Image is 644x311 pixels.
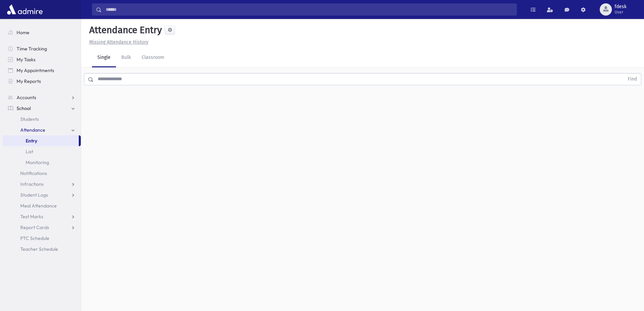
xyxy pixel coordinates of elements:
span: School [17,105,31,111]
a: Entry [3,135,79,146]
input: Search [102,3,517,16]
span: Entry [26,138,37,144]
span: User [615,9,626,15]
a: My Tasks [3,54,81,65]
a: Time Tracking [3,43,81,54]
a: Missing Attendance History [87,39,148,45]
span: Monitoring [26,159,49,165]
span: My Tasks [17,57,35,63]
a: Notifications [3,168,81,179]
img: AdmirePro [5,3,44,16]
span: fdesk [615,4,626,9]
span: Accounts [17,94,36,101]
span: Teacher Schedule [20,246,58,252]
a: School [3,103,81,114]
span: PTC Schedule [20,235,49,241]
a: Report Cards [3,222,81,233]
span: Students [20,116,39,122]
a: PTC Schedule [3,233,81,244]
a: List [3,146,81,157]
a: Single [92,48,116,67]
a: Monitoring [3,157,81,168]
span: Infractions [20,181,44,187]
span: Home [17,29,29,36]
span: Student Logs [20,192,48,198]
h5: Attendance Entry [87,24,162,36]
span: Report Cards [20,224,49,230]
a: Meal Attendance [3,200,81,211]
span: Notifications [20,170,47,176]
a: Bulk [116,48,136,67]
span: My Appointments [17,67,54,73]
u: Missing Attendance History [89,39,148,45]
a: Attendance [3,125,81,135]
span: Time Tracking [17,46,47,52]
span: Meal Attendance [20,203,57,209]
a: Student Logs [3,190,81,200]
a: My Reports [3,76,81,87]
span: My Reports [17,78,41,84]
a: Accounts [3,92,81,103]
span: Test Marks [20,214,43,220]
a: Test Marks [3,211,81,222]
span: Attendance [20,127,45,133]
a: Students [3,114,81,125]
span: List [26,149,33,155]
a: Classroom [136,48,170,67]
a: Infractions [3,179,81,190]
a: My Appointments [3,65,81,76]
button: Find [624,73,641,85]
a: Home [3,27,81,38]
a: Teacher Schedule [3,244,81,254]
